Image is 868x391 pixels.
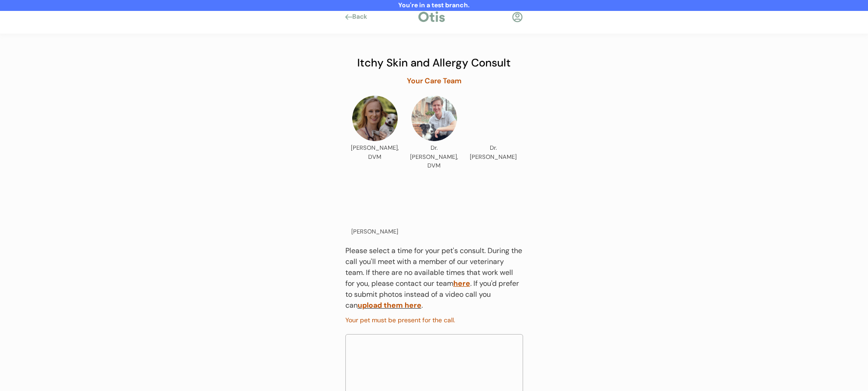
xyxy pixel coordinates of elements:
[345,245,523,311] div: Please select a time for your pet's consult. During the call you'll meet with a member of our vet...
[409,143,459,170] div: Dr. [PERSON_NAME], DVM
[350,143,400,161] div: [PERSON_NAME], DVM
[358,300,421,310] a: upload them here
[345,55,523,71] div: Itchy Skin and Allergy Consult
[345,315,523,325] div: Your pet must be present for the call.
[407,76,462,86] div: Your Care Team
[351,227,398,236] div: [PERSON_NAME]
[352,12,373,21] div: Back
[453,279,470,288] a: here
[468,143,519,161] div: Dr. [PERSON_NAME]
